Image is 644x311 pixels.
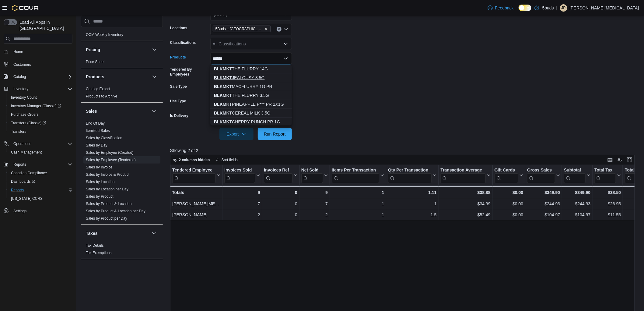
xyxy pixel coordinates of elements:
button: Products [151,73,158,80]
span: Inventory [11,85,72,93]
button: Cash Management [6,148,75,157]
a: Sales by Product per Day [86,216,127,221]
span: Transfers (Classic) [9,119,72,127]
button: Reports [11,161,29,168]
a: Sales by Employee (Tendered) [86,158,136,162]
a: Cash Management [9,149,44,156]
div: 0 [264,200,297,207]
button: Sales [86,108,149,114]
label: Locations [170,26,187,30]
h3: Sales [86,108,97,114]
div: $38.88 [440,189,490,196]
div: Choose from the following options [210,65,292,215]
a: Inventory Count [9,94,39,101]
button: Invoices Ref [264,168,297,183]
span: Run Report [264,131,286,137]
span: Reports [9,186,72,194]
button: Items Per Transaction [331,168,384,183]
button: BLKMKT CEREAL MILK 3.5G [210,109,292,118]
div: 9 [224,189,260,196]
button: Run Report [258,128,292,140]
div: $244.93 [564,200,590,207]
span: 5Buds – [GEOGRAPHIC_DATA] [215,26,263,32]
span: Catalog [13,74,26,79]
div: Net Sold [301,168,323,173]
button: Reports [6,186,75,194]
a: [US_STATE] CCRS [9,195,45,202]
p: | [556,4,558,12]
a: Inventory Manager (Classic) [9,102,64,110]
strong: BLKMKT [214,75,232,80]
span: Customers [13,62,31,67]
button: Keyboard shortcuts [607,156,614,164]
h3: Taxes [86,230,98,236]
span: Inventory Manager (Classic) [9,102,72,110]
button: Operations [1,140,75,148]
span: Sales by Product per Day [86,216,127,221]
a: Settings [11,207,29,215]
label: Tendered By Employees [170,67,208,77]
div: 7 [224,200,260,207]
button: Inventory [1,85,75,93]
span: Export [223,128,250,140]
p: 5buds [542,4,554,12]
div: $26.95 [594,200,621,207]
span: Operations [11,140,72,147]
span: Products to Archive [86,94,117,99]
span: Sort fields [222,157,238,162]
strong: BLKMKT [214,111,232,115]
div: Subtotal [564,168,586,183]
button: BLKMKT CHERRY PUNCH PR 1G [210,118,292,126]
a: OCM Weekly Inventory [86,33,123,37]
span: Transfers [9,128,72,135]
span: 5Buds – North Battleford [213,26,271,32]
div: Products [81,85,163,102]
a: Sales by Product [86,194,114,199]
span: Purchase Orders [9,111,72,118]
div: [PERSON_NAME][MEDICAL_DATA] [172,200,220,207]
div: 1.11 [388,189,436,196]
span: Cash Management [11,150,42,155]
span: Operations [13,141,31,146]
div: Subtotal [564,168,586,173]
button: Taxes [86,230,149,236]
div: 0 [264,211,297,218]
a: Sales by Product & Location [86,202,132,206]
button: BLKMKT THE FLURRY 3.5G [210,91,292,100]
div: Gross Sales [527,168,555,173]
button: Purchase Orders [6,110,75,119]
a: Itemized Sales [86,129,110,133]
label: Sale Type [170,84,187,89]
span: Transfers [11,129,26,134]
label: Is Delivery [170,113,188,118]
div: 1.5 [388,211,436,218]
a: Home [11,48,26,55]
div: Invoices Ref [264,168,292,183]
div: MACFLURRY 1G PR [214,83,288,90]
strong: BLKMKT [214,93,232,98]
a: Transfers [9,128,29,135]
button: Inventory Count [6,93,75,102]
label: Classifications [170,40,196,45]
span: Feedback [495,5,514,11]
span: Sales by Employee (Tendered) [86,157,136,162]
div: $244.93 [527,200,560,207]
span: Settings [11,207,72,215]
input: Dark Mode [519,5,531,11]
button: Canadian Compliance [6,169,75,177]
a: Reports [9,186,26,194]
div: $0.00 [494,189,523,196]
div: JEALOUSY 3.5G [214,75,288,81]
a: Tax Exemptions [86,251,112,255]
div: CHERRY PUNCH PR 1G [214,119,288,125]
span: Catalog [11,73,72,80]
span: Tax Exemptions [86,250,112,255]
button: Remove 5Buds – North Battleford from selection in this group [264,27,268,31]
div: Jackie Parkinson [560,4,567,12]
span: Inventory Count [9,94,72,101]
span: 2 columns hidden [179,157,210,162]
button: [US_STATE] CCRS [6,194,75,203]
span: Customers [11,60,72,68]
button: Sales [151,108,158,115]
